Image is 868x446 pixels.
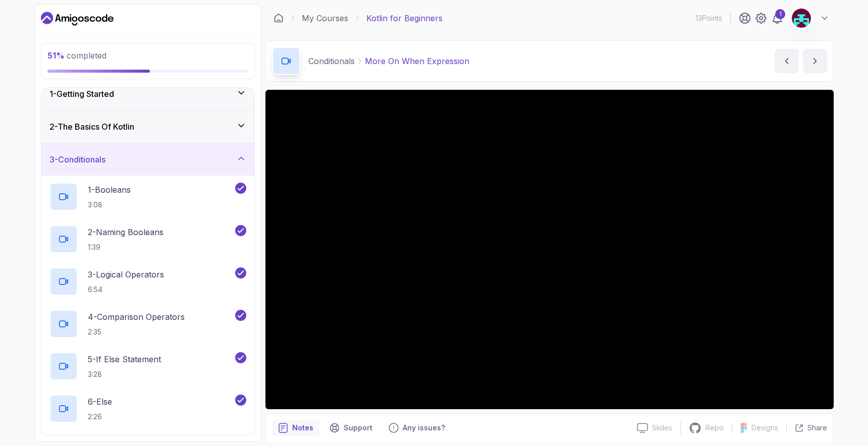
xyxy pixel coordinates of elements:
[88,327,185,337] p: 2:35
[49,310,246,338] button: 4-Comparison Operators2:35
[308,55,355,67] p: Conditionals
[88,242,164,252] p: 1:39
[344,423,372,433] p: Support
[41,11,114,27] a: Dashboard
[49,267,246,296] button: 3-Logical Operators6:54
[88,396,112,408] p: 6 - Else
[88,353,161,365] p: 5 - If Else Statement
[775,9,785,19] div: 1
[88,311,185,323] p: 4 - Comparison Operators
[771,12,783,24] a: 1
[775,49,799,73] button: previous content
[49,88,114,100] h3: 1 - Getting Started
[403,423,445,433] p: Any issues?
[706,423,724,433] p: Repo
[88,200,131,210] p: 3:08
[49,395,246,423] button: 6-Else2:26
[265,90,834,409] iframe: 11 - More on When Expression
[383,420,451,436] button: Feedback button
[365,55,469,67] p: More On When Expression
[88,226,164,238] p: 2 - Naming Booleans
[292,423,313,433] p: Notes
[786,423,827,433] button: Share
[366,12,443,24] p: Kotlin for Beginners
[49,153,105,165] h3: 3 - Conditionals
[41,78,254,110] button: 1-Getting Started
[652,423,672,433] p: Slides
[49,121,134,133] h3: 2 - The Basics Of Kotlin
[88,285,164,295] p: 6:54
[88,369,161,379] p: 3:28
[792,9,811,28] img: user profile image
[751,423,778,433] p: Designs
[41,143,254,176] button: 3-Conditionals
[803,49,827,73] button: next content
[791,8,830,28] button: user profile image
[49,183,246,211] button: 1-Booleans3:08
[88,412,112,422] p: 2:26
[49,225,246,253] button: 2-Naming Booleans1:39
[47,50,106,61] span: completed
[88,184,131,196] p: 1 - Booleans
[49,352,246,380] button: 5-If Else Statement3:28
[88,268,164,281] p: 3 - Logical Operators
[272,420,319,436] button: notes button
[47,50,65,61] span: 51 %
[695,13,722,23] p: 13 Points
[274,13,284,23] a: Dashboard
[323,420,378,436] button: Support button
[302,12,348,24] a: My Courses
[807,423,827,433] p: Share
[41,110,254,143] button: 2-The Basics Of Kotlin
